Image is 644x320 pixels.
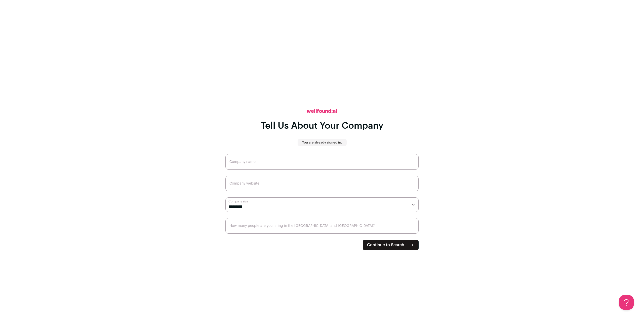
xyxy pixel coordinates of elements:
h2: wellfound:ai [307,108,337,115]
input: Company website [225,176,419,191]
span: Continue to Search [367,242,404,248]
input: Company name [225,154,419,170]
input: How many people are you hiring in the US and Canada? [225,218,419,234]
h1: Tell Us About Your Company [261,121,383,131]
iframe: Help Scout Beacon - Open [619,295,634,310]
p: You are already signed in. [302,140,342,145]
button: Continue to Search [363,240,419,250]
